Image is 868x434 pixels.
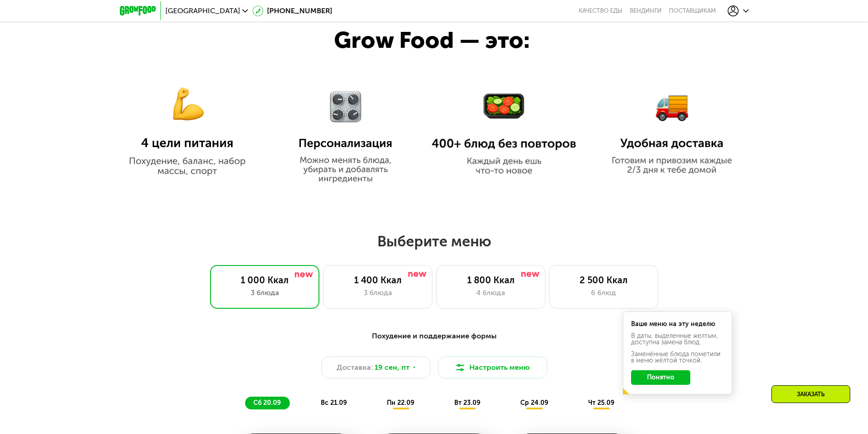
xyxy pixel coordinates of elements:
a: Вендинги [630,7,662,15]
a: Качество еды [579,7,622,15]
h2: Выберите меню [29,232,839,250]
div: 2 500 Ккал [559,275,649,286]
span: пн 22.09 [387,399,414,407]
div: 1 000 Ккал [220,275,310,286]
div: 6 блюд [559,287,649,298]
span: [GEOGRAPHIC_DATA] [165,7,240,15]
div: Grow Food — это: [334,23,564,58]
span: сб 20.09 [253,399,281,407]
div: 1 400 Ккал [333,275,423,286]
div: 3 блюда [220,287,310,298]
div: 4 блюда [446,287,536,298]
a: [PHONE_NUMBER] [252,5,332,16]
div: Заменённые блюда пометили в меню жёлтой точкой. [631,351,724,364]
div: Похудение и поддержание формы [164,331,704,342]
span: 19 сен, пт [375,362,410,373]
span: вт 23.09 [454,399,480,407]
div: Заказать [771,385,850,403]
button: Настроить меню [438,357,547,378]
span: чт 25.09 [588,399,614,407]
div: 1 800 Ккал [446,275,536,286]
div: Ваше меню на эту неделю [631,321,724,327]
div: 3 блюда [333,287,423,298]
button: Понятно [631,370,690,385]
span: вс 21.09 [321,399,347,407]
span: Доставка: [337,362,373,373]
span: ср 24.09 [520,399,548,407]
div: В даты, выделенные желтым, доступна замена блюд. [631,333,724,346]
div: поставщикам [669,7,716,15]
